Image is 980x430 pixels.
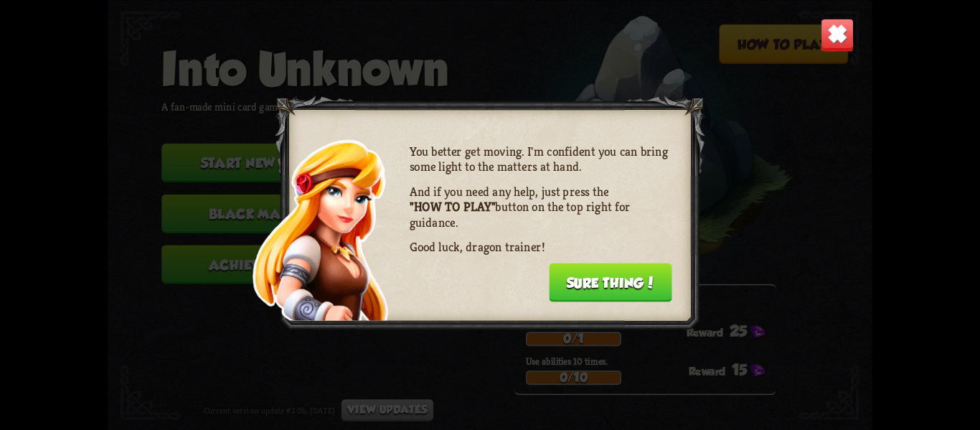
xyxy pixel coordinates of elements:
p: You better get moving. I'm confident you can bring some light to the matters at hand. [410,144,672,174]
p: Good luck, dragon trainer! [410,239,672,255]
p: And if you need any help, just press the button on the top right for guidance. [410,183,672,230]
button: Sure thing! [549,263,672,302]
img: Close_Button.png [821,18,854,52]
img: Arya.png [251,138,388,320]
b: "HOW TO PLAY" [410,199,496,215]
